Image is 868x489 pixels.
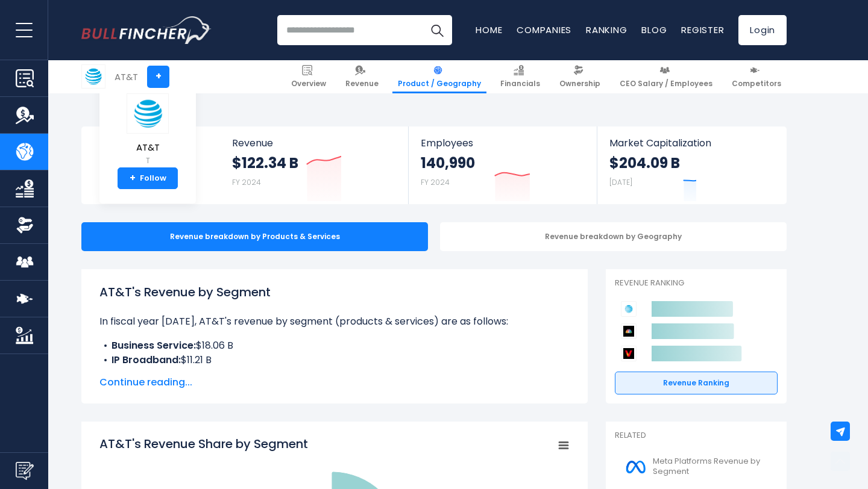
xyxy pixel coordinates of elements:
[421,177,450,187] small: FY 2024
[622,453,649,481] img: META logo
[127,155,169,166] small: T
[286,60,332,93] a: Overview
[409,126,596,204] a: Employees 140,990 FY 2024
[421,137,584,149] span: Employees
[681,23,724,36] a: Register
[620,79,712,89] span: CEO Salary / Employees
[16,216,34,234] img: Ownership
[559,79,600,89] span: Ownership
[118,167,178,189] a: +Follow
[597,126,785,204] a: Market Capitalization $204.09 B [DATE]
[99,314,570,329] p: In fiscal year [DATE], AT&T's revenue by segment (products & services) are as follows:
[127,143,169,153] span: AT&T
[127,93,169,134] img: T logo
[232,177,261,187] small: FY 2024
[609,177,632,187] small: [DATE]
[615,372,778,394] a: Revenue Ranking
[291,79,326,89] span: Overview
[609,137,773,149] span: Market Capitalization
[392,60,486,93] a: Product / Geography
[398,79,481,89] span: Product / Geography
[340,60,384,93] a: Revenue
[621,346,637,361] img: Verizon Communications competitors logo
[726,60,787,93] a: Competitors
[476,23,502,36] a: Home
[732,79,781,89] span: Competitors
[232,154,298,172] strong: $122.34 B
[517,23,571,36] a: Companies
[500,79,540,89] span: Financials
[232,137,397,149] span: Revenue
[112,353,181,367] b: IP Broadband:
[554,60,606,93] a: Ownership
[112,338,196,352] b: Business Service:
[130,173,136,184] strong: +
[621,323,637,339] img: Comcast Corporation competitors logo
[421,154,475,172] strong: 140,990
[99,283,570,301] h1: AT&T's Revenue by Segment
[82,65,105,88] img: T logo
[99,375,570,390] span: Continue reading...
[220,126,409,204] a: Revenue $122.34 B FY 2024
[99,338,570,353] li: $18.06 B
[440,222,787,251] div: Revenue breakdown by Geography
[615,431,778,441] p: Related
[621,301,637,317] img: AT&T competitors logo
[81,16,212,44] img: Bullfincher logo
[641,23,667,36] a: Blog
[126,93,169,168] a: AT&T T
[81,16,211,44] a: Go to homepage
[615,450,778,484] a: Meta Platforms Revenue by Segment
[615,278,778,288] p: Revenue Ranking
[653,456,770,477] span: Meta Platforms Revenue by Segment
[738,15,787,45] a: Login
[99,435,308,452] tspan: AT&T's Revenue Share by Segment
[115,70,138,84] div: AT&T
[609,154,680,172] strong: $204.09 B
[147,66,169,88] a: +
[495,60,546,93] a: Financials
[614,60,718,93] a: CEO Salary / Employees
[586,23,627,36] a: Ranking
[345,79,379,89] span: Revenue
[422,15,452,45] button: Search
[99,353,570,367] li: $11.21 B
[81,222,428,251] div: Revenue breakdown by Products & Services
